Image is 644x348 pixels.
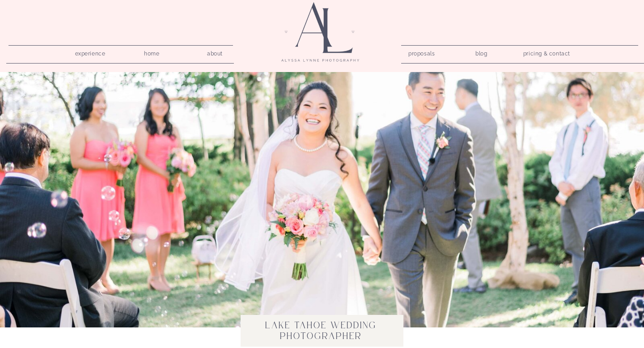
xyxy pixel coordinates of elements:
h1: Lake Tahoe wedding photographer [241,320,401,341]
a: proposals [408,48,434,56]
a: about [202,48,228,56]
a: pricing & contact [520,48,574,60]
a: home [139,48,165,56]
a: blog [469,48,494,56]
a: experience [69,48,111,56]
